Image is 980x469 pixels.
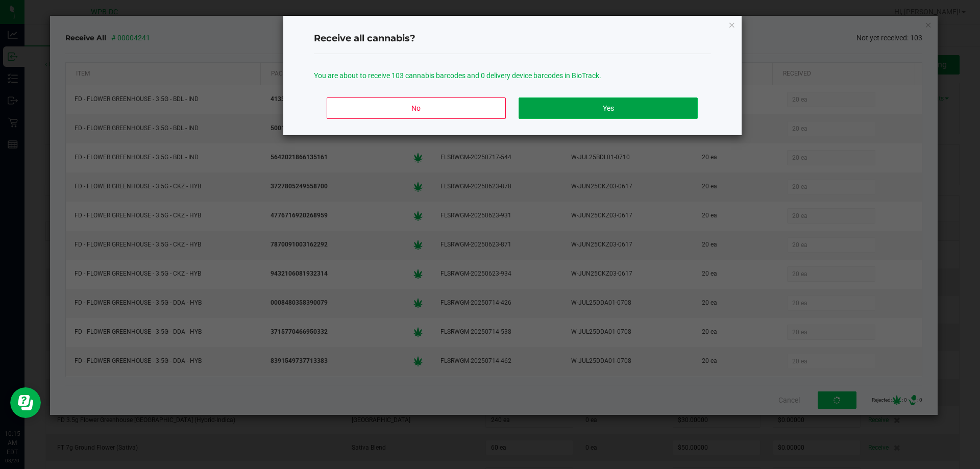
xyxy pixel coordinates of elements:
iframe: Resource center [10,387,41,418]
button: Close [728,18,736,31]
h4: Receive all cannabis? [314,32,711,45]
button: No [327,97,505,119]
button: Yes [519,97,697,119]
p: You are about to receive 103 cannabis barcodes and 0 delivery device barcodes in BioTrack. [314,70,711,81]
